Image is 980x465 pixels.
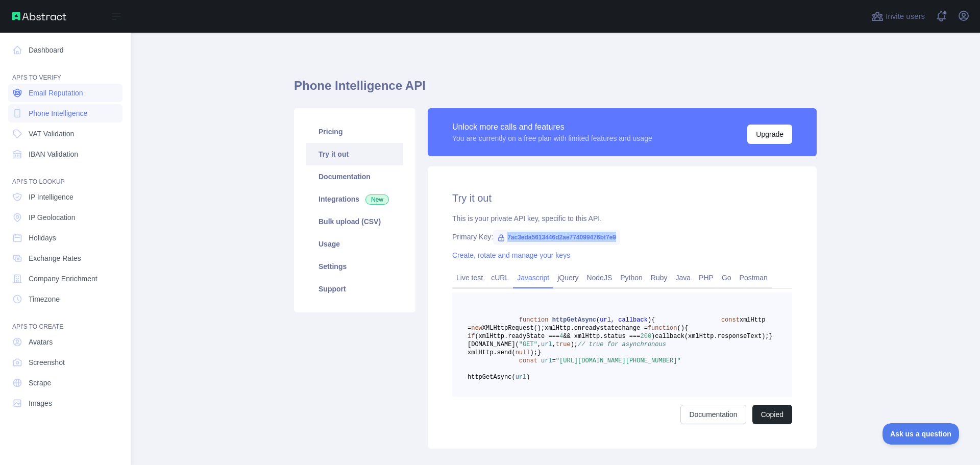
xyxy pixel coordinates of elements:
[452,213,792,224] div: This is your private API key, specific to this API.
[471,325,482,332] span: new
[8,270,122,288] a: Company Enrichment
[487,270,513,286] a: cURL
[655,333,769,340] span: callback(xmlHttp.responseText);
[747,125,792,144] button: Upgrade
[29,192,73,202] span: IP Intelligence
[29,88,83,98] span: Email Reputation
[684,325,688,332] span: {
[648,325,677,332] span: function
[519,341,537,348] span: "GET"
[8,125,122,143] a: VAT Validation
[552,316,596,324] span: httpGetAsync
[8,333,122,351] a: Avatars
[8,84,122,102] a: Email Reputation
[600,316,648,324] span: url, callback
[647,270,672,286] a: Ruby
[8,353,122,372] a: Screenshot
[8,41,122,59] a: Dashboard
[651,316,655,324] span: {
[306,188,403,210] a: Integrations New
[516,374,527,381] span: url
[8,188,122,206] a: IP Intelligence
[8,61,122,82] div: API'S TO VERIFY
[29,357,65,368] span: Screenshot
[736,270,772,286] a: Postman
[306,233,403,255] a: Usage
[306,278,403,300] a: Support
[537,349,541,356] span: }
[452,191,792,205] h2: Try it out
[8,249,122,267] a: Exchange Rates
[29,378,51,388] span: Scrape
[29,253,81,263] span: Exchange Rates
[769,333,773,340] span: }
[552,357,556,364] span: =
[541,357,552,364] span: url
[12,12,66,20] img: Abstract API
[640,333,651,340] span: 200
[8,374,122,392] a: Scrape
[648,316,651,324] span: )
[886,11,925,22] span: Invite users
[616,270,647,286] a: Python
[482,325,545,332] span: XMLHttpRequest();
[468,374,516,381] span: httpGetAsync(
[681,325,684,332] span: )
[306,120,403,143] a: Pricing
[452,121,652,133] div: Unlock more calls and features
[516,349,530,356] span: null
[468,349,516,356] span: xmlHttp.send(
[452,133,652,143] div: You are currently on a free plan with limited features and usage
[545,325,648,332] span: xmlHttp.onreadystatechange =
[306,143,403,165] a: Try it out
[294,78,817,102] h1: Phone Intelligence API
[571,341,578,348] span: );
[452,270,487,286] a: Live test
[695,270,718,286] a: PHP
[29,337,53,347] span: Avatars
[556,341,571,348] span: true
[680,405,746,424] a: Documentation
[8,394,122,412] a: Images
[8,290,122,308] a: Timezone
[563,333,640,340] span: && xmlHttp.status ===
[541,341,552,348] span: url
[8,104,122,123] a: Phone Intelligence
[596,316,600,324] span: (
[29,294,60,304] span: Timezone
[513,270,553,286] a: Javascript
[29,212,76,223] span: IP Geolocation
[8,165,122,186] div: API'S TO LOOKUP
[537,341,541,348] span: ,
[556,357,681,364] span: "[URL][DOMAIN_NAME][PHONE_NUMBER]"
[721,316,740,324] span: const
[553,270,582,286] a: jQuery
[29,233,56,243] span: Holidays
[883,423,960,445] iframe: Toggle Customer Support
[8,145,122,163] a: IBAN Validation
[468,333,475,340] span: if
[29,149,78,159] span: IBAN Validation
[306,255,403,278] a: Settings
[452,251,570,259] a: Create, rotate and manage your keys
[29,274,97,284] span: Company Enrichment
[672,270,695,286] a: Java
[718,270,736,286] a: Go
[306,165,403,188] a: Documentation
[578,341,666,348] span: // true for asynchronous
[29,129,74,139] span: VAT Validation
[8,229,122,247] a: Holidays
[677,325,680,332] span: (
[29,108,87,118] span: Phone Intelligence
[8,310,122,331] div: API'S TO CREATE
[468,341,519,348] span: [DOMAIN_NAME](
[582,270,616,286] a: NodeJS
[452,232,792,242] div: Primary Key:
[752,405,792,424] button: Copied
[365,194,389,205] span: New
[651,333,655,340] span: )
[519,316,549,324] span: function
[519,357,537,364] span: const
[475,333,559,340] span: (xmlHttp.readyState ===
[559,333,563,340] span: 4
